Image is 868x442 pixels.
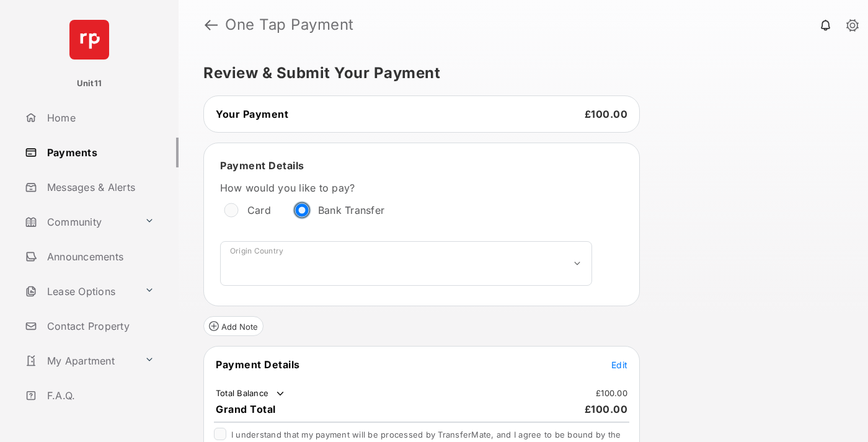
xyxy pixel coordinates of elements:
span: Edit [611,360,627,370]
span: Payment Details [220,159,304,172]
td: £100.00 [595,387,628,399]
a: F.A.Q. [20,381,179,410]
a: Community [20,207,139,237]
span: £100.00 [585,403,628,415]
a: Contact Property [20,311,179,341]
span: Grand Total [216,403,276,415]
label: Card [247,204,271,216]
a: Announcements [20,242,179,272]
span: £100.00 [585,108,628,120]
label: Bank Transfer [318,204,384,216]
a: Lease Options [20,276,139,306]
button: Edit [611,358,627,371]
strong: One Tap Payment [225,17,354,32]
button: Add Note [203,316,263,336]
span: Your Payment [216,108,288,120]
a: Home [20,103,179,133]
img: svg+xml;base64,PHN2ZyB4bWxucz0iaHR0cDovL3d3dy53My5vcmcvMjAwMC9zdmciIHdpZHRoPSI2NCIgaGVpZ2h0PSI2NC... [69,20,109,60]
span: Payment Details [216,358,300,371]
a: Messages & Alerts [20,172,179,202]
a: My Apartment [20,346,139,376]
h5: Review & Submit Your Payment [203,66,833,81]
label: How would you like to pay? [220,182,592,194]
td: Total Balance [215,387,286,400]
a: Payments [20,138,179,167]
p: Unit11 [77,77,102,90]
